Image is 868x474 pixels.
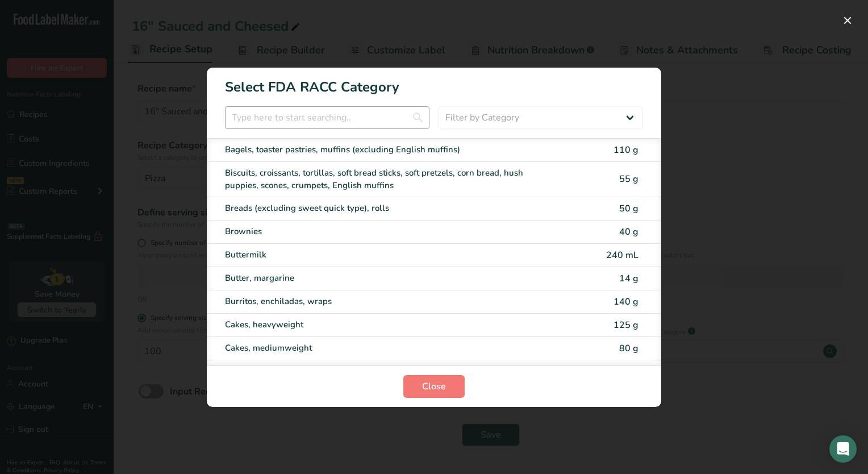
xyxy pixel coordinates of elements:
[614,319,639,331] span: 125 g
[225,272,548,285] div: Butter, margarine
[829,435,857,463] div: Open Intercom Messenger
[225,167,548,192] div: Biscuits, croissants, tortillas, soft bread sticks, soft pretzels, corn bread, hush puppies, scon...
[403,375,465,398] button: Close
[225,295,548,308] div: Burritos, enchiladas, wraps
[606,249,639,261] span: 240 mL
[619,226,639,238] span: 40 g
[614,296,639,308] span: 140 g
[207,68,661,97] h1: Select FDA RACC Category
[225,106,429,129] input: Type here to start searching..
[619,272,639,285] span: 14 g
[619,173,639,185] span: 55 g
[225,318,548,331] div: Cakes, heavyweight
[422,380,446,393] span: Close
[225,248,548,261] div: Buttermilk
[614,144,639,156] span: 110 g
[225,202,548,215] div: Breads (excluding sweet quick type), rolls
[225,225,548,238] div: Brownies
[619,342,639,355] span: 80 g
[619,202,639,215] span: 50 g
[225,342,548,355] div: Cakes, mediumweight
[225,143,548,156] div: Bagels, toaster pastries, muffins (excluding English muffins)
[225,365,548,378] div: Cakes, lightweight (angel food, chiffon, or sponge cake without icing or filling)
